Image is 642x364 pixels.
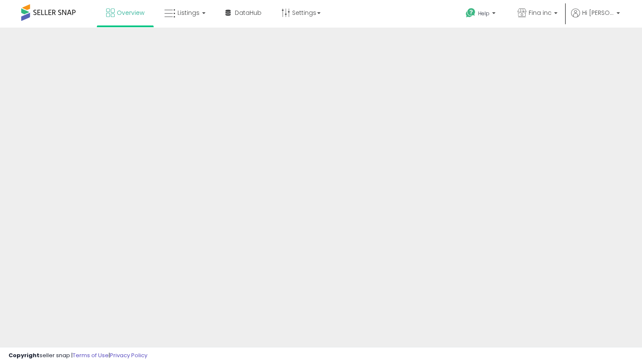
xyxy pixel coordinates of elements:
span: Overview [117,8,144,17]
span: Help [478,10,490,17]
a: Terms of Use [73,351,109,359]
strong: Copyright [8,351,39,359]
a: Hi [PERSON_NAME] [571,8,620,28]
span: Listings [177,8,200,17]
div: seller snap | | [8,352,147,360]
span: Fina inc [529,8,552,17]
a: Help [459,1,504,28]
a: Privacy Policy [110,351,147,359]
span: DataHub [235,8,262,17]
i: Get Help [465,8,476,18]
span: Hi [PERSON_NAME] [582,8,614,17]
